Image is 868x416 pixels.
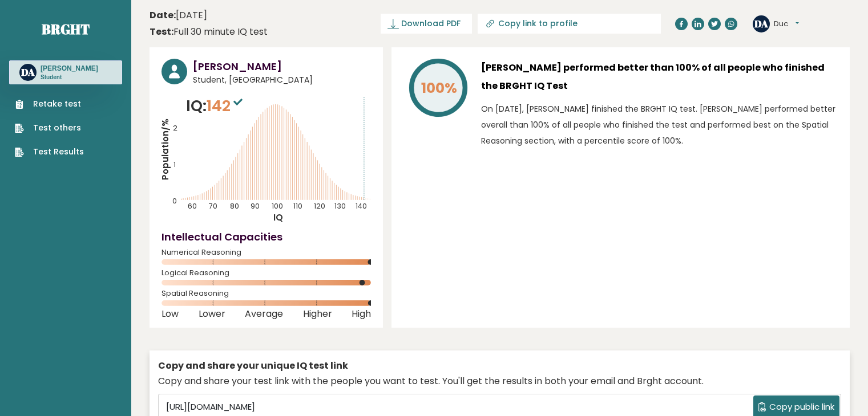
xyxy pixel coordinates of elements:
tspan: 130 [334,201,346,211]
h3: [PERSON_NAME] [193,59,371,74]
h3: [PERSON_NAME] [41,64,98,73]
tspan: 140 [356,201,367,211]
text: DA [21,66,35,79]
b: Test: [150,25,173,38]
h3: [PERSON_NAME] performed better than 100% of all people who finished the BRGHT IQ Test [481,59,838,95]
tspan: IQ [273,211,283,223]
span: Lower [199,312,225,316]
tspan: 100% [421,78,457,98]
tspan: 0 [172,196,177,206]
button: Duc [774,18,799,30]
h4: Intellectual Capacities [162,229,371,244]
span: Spatial Reasoning [162,291,371,296]
b: Date: [150,9,176,22]
span: Download PDF [401,18,461,30]
span: Low [162,312,179,316]
span: Copy public link [769,401,834,414]
tspan: 1 [173,160,176,169]
span: Numerical Reasoning [162,250,371,255]
span: 142 [207,95,245,116]
div: Full 30 minute IQ test [150,25,268,39]
a: Brght [42,20,90,38]
tspan: 110 [293,201,302,211]
span: Average [245,312,283,316]
tspan: 2 [173,123,177,133]
p: On [DATE], [PERSON_NAME] finished the BRGHT IQ test. [PERSON_NAME] performed better overall than ... [481,101,838,149]
tspan: 60 [188,201,197,211]
a: Download PDF [381,14,472,34]
p: Student [41,74,98,81]
a: Test others [15,122,84,134]
span: High [352,312,371,316]
tspan: 100 [272,201,283,211]
p: IQ: [186,95,245,117]
tspan: Population/% [159,119,171,180]
tspan: 90 [251,201,260,211]
tspan: 70 [209,201,217,211]
a: Retake test [15,98,84,110]
tspan: 120 [314,201,325,211]
a: Test Results [15,146,84,158]
span: Logical Reasoning [162,271,371,275]
time: [DATE] [150,9,207,22]
span: Student, [GEOGRAPHIC_DATA] [193,74,371,86]
span: Higher [303,312,332,316]
div: Copy and share your unique IQ test link [158,359,841,373]
div: Copy and share your test link with the people you want to test. You'll get the results in both yo... [158,374,841,388]
tspan: 80 [230,201,239,211]
text: DA [754,17,768,30]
